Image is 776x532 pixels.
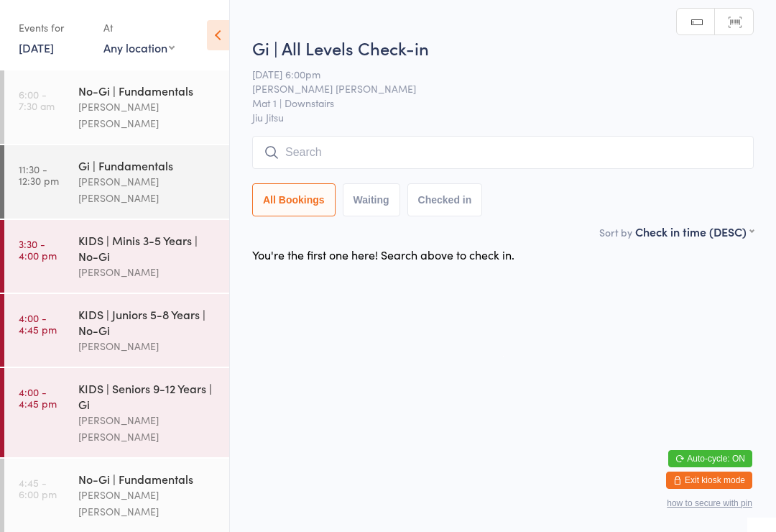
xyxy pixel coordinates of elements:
button: Exit kiosk mode [666,472,752,489]
time: 4:45 - 6:00 pm [19,477,57,500]
button: Auto-cycle: ON [668,450,752,467]
a: 4:00 -4:45 pmKIDS | Seniors 9-12 Years | Gi[PERSON_NAME] [PERSON_NAME] [4,368,229,457]
span: Mat 1 | Downstairs [252,96,731,110]
div: KIDS | Minis 3-5 Years | No-Gi [78,232,217,264]
time: 4:00 - 4:45 pm [19,312,57,335]
h2: Gi | All Levels Check-in [252,36,754,60]
div: You're the first one here! Search above to check in. [252,247,514,262]
label: Sort by [599,225,632,239]
div: Check in time (DESC) [635,224,754,239]
time: 11:30 - 12:30 pm [19,163,59,186]
div: At [103,16,175,40]
button: Waiting [343,183,400,216]
a: 3:30 -4:00 pmKIDS | Minis 3-5 Years | No-Gi[PERSON_NAME] [4,220,229,293]
div: [PERSON_NAME] [78,264,217,280]
span: [DATE] 6:00pm [252,67,731,81]
div: No-Gi | Fundamentals [78,471,217,487]
button: how to secure with pin [667,498,752,508]
div: [PERSON_NAME] [PERSON_NAME] [78,487,217,520]
a: 4:00 -4:45 pmKIDS | Juniors 5-8 Years | No-Gi[PERSON_NAME] [4,294,229,367]
button: Checked in [407,183,483,216]
a: 11:30 -12:30 pmGi | Fundamentals[PERSON_NAME] [PERSON_NAME] [4,145,229,219]
div: [PERSON_NAME] [PERSON_NAME] [78,98,217,132]
a: [DATE] [19,40,54,55]
div: Events for [19,16,89,40]
input: Search [252,136,754,169]
time: 3:30 - 4:00 pm [19,238,57,261]
div: KIDS | Seniors 9-12 Years | Gi [78,380,217,412]
span: Jiu Jitsu [252,110,754,124]
div: Any location [103,40,175,55]
div: [PERSON_NAME] [PERSON_NAME] [78,412,217,445]
time: 6:00 - 7:30 am [19,88,55,111]
div: No-Gi | Fundamentals [78,83,217,98]
div: Gi | Fundamentals [78,157,217,173]
div: [PERSON_NAME] [PERSON_NAME] [78,173,217,206]
a: 4:45 -6:00 pmNo-Gi | Fundamentals[PERSON_NAME] [PERSON_NAME] [4,459,229,532]
span: [PERSON_NAME] [PERSON_NAME] [252,81,731,96]
time: 4:00 - 4:45 pm [19,386,57,409]
div: KIDS | Juniors 5-8 Years | No-Gi [78,306,217,338]
div: [PERSON_NAME] [78,338,217,354]
a: 6:00 -7:30 amNo-Gi | Fundamentals[PERSON_NAME] [PERSON_NAME] [4,70,229,144]
button: All Bookings [252,183,336,216]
